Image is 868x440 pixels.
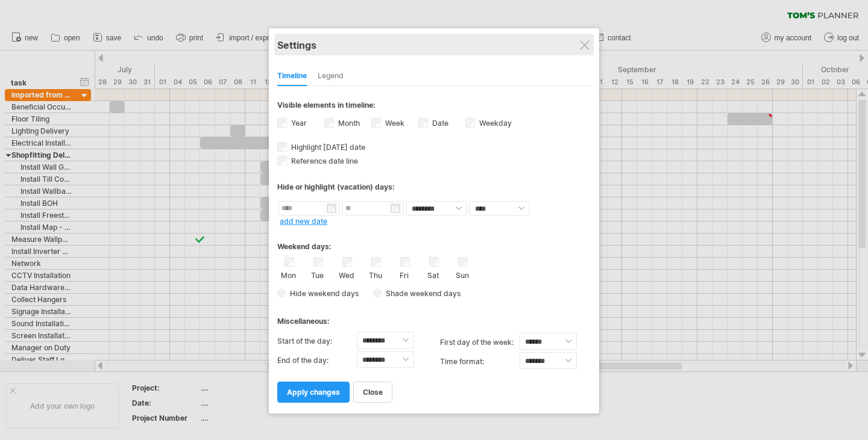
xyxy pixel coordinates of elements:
[477,119,512,128] label: Weekday
[281,268,296,280] label: Mon
[277,182,591,191] div: Hide or highlight (vacation) days:
[382,289,461,298] span: Shade weekend days
[280,217,327,226] a: add new date
[440,333,520,352] label: first day of the week:
[440,352,520,371] label: Time format:
[397,268,412,280] label: Fri
[289,143,365,152] span: Highlight [DATE] date
[277,351,357,370] label: End of the day:
[430,119,448,128] label: Date
[339,268,354,280] label: Wed
[286,289,359,298] span: Hide weekend days
[277,332,357,351] label: Start of the day:
[277,67,307,86] div: Timeline
[363,388,383,397] span: close
[289,119,307,128] label: Year
[426,268,441,280] label: Sat
[336,119,360,128] label: Month
[287,388,340,397] span: apply changes
[289,156,358,166] span: Reference date line
[383,119,404,128] label: Week
[277,231,591,254] div: Weekend days:
[353,382,392,403] a: close
[310,268,325,280] label: Tue
[277,382,350,403] a: apply changes
[277,34,591,55] div: Settings
[368,268,383,280] label: Thu
[277,305,591,329] div: Miscellaneous:
[318,67,344,86] div: Legend
[277,101,591,113] div: Visible elements in timeline:
[454,268,470,280] label: Sun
